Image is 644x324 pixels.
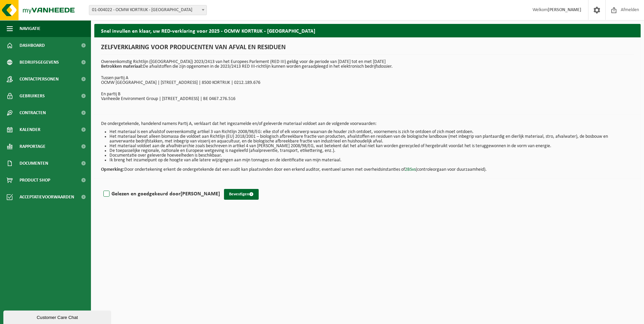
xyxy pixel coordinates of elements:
[20,37,45,54] span: Dashboard
[101,97,634,101] p: Vanheede Environment Group | [STREET_ADDRESS] | BE 0467.276.516
[89,5,207,15] span: 01-004022 - OCMW KORTRIJK - KORTRIJK
[101,64,143,69] strong: Betrokken materiaal:
[109,158,634,163] li: Ik breng het inzamelpunt op de hoogte van alle latere wijzigingen aan mijn tonnages en de identif...
[101,122,634,126] p: De ondergetekende, handelend namens Partij A, verklaart dat het ingezamelde en/of geleverde mater...
[20,155,48,172] span: Documenten
[20,54,59,71] span: Bedrijfsgegevens
[20,189,74,205] span: Acceptatievoorwaarden
[181,191,220,197] strong: [PERSON_NAME]
[109,130,634,134] li: Het materiaal is een afvalstof overeenkomstig artikel 3 van Richtlijn 2008/98/EG: elke stof of el...
[20,104,46,121] span: Contracten
[89,5,206,15] span: 01-004022 - OCMW KORTRIJK - KORTRIJK
[101,167,124,172] strong: Opmerking:
[3,309,112,324] iframe: chat widget
[101,60,634,69] p: Overeenkomstig Richtlijn ([GEOGRAPHIC_DATA]) 2023/2413 van het Europees Parlement (RED III) geldi...
[101,76,634,80] p: Tussen partij A
[20,20,40,37] span: Navigatie
[109,153,634,158] li: Documentatie over geleverde hoeveelheden is beschikbaar.
[109,134,634,144] li: Het materiaal bevat alleen biomassa die voldoet aan Richtlijn (EU) 2018/2001 – biologisch afbreek...
[101,44,634,55] h1: ZELFVERKLARING VOOR PRODUCENTEN VAN AFVAL EN RESIDUEN
[20,172,50,189] span: Product Shop
[101,163,634,172] p: Door ondertekening erkent de ondergetekende dat een audit kan plaatsvinden door een erkend audito...
[94,24,641,37] h2: Snel invullen en klaar, uw RED-verklaring voor 2025 - OCMW KORTRIJK - [GEOGRAPHIC_DATA]
[20,88,45,104] span: Gebruikers
[20,121,40,138] span: Kalender
[101,92,634,97] p: En partij B
[224,189,259,200] button: Bevestigen
[101,80,634,85] p: OCMW [GEOGRAPHIC_DATA] | [STREET_ADDRESS] | 8500 KORTRIJK | 0212.189.676
[109,149,634,153] li: De toepasselijke regionale, nationale en Europese wetgeving is nageleefd (afvalpreventie, transpo...
[102,189,220,199] label: Gelezen en goedgekeurd door
[20,138,45,155] span: Rapportage
[109,144,634,149] li: Het materiaal voldoet aan de afvalhiërarchie zoals beschreven in artikel 4 van [PERSON_NAME] 2008...
[20,71,59,88] span: Contactpersonen
[548,7,581,12] strong: [PERSON_NAME]
[405,167,416,172] a: 2BSvs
